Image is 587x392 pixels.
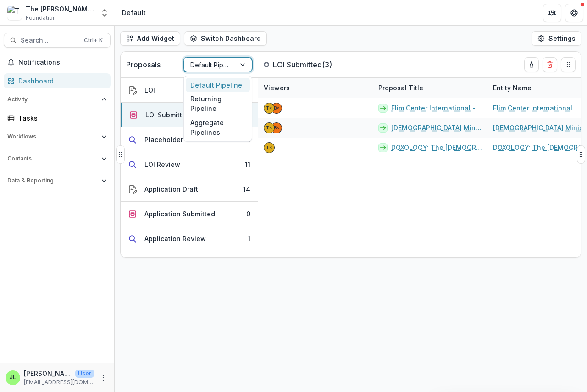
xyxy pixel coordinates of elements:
[121,226,258,251] button: Application Review1
[4,92,111,107] button: Open Activity
[26,14,56,22] span: Foundation
[274,126,280,130] div: Blair White <bwhite@bolickfoundation.org>
[274,106,280,110] div: Blair White <bwhite@bolickfoundation.org>
[118,6,150,19] nav: breadcrumb
[4,173,111,188] button: Open Data & Reporting
[266,106,272,110] div: The Bolick Foundation <jcline@bolickfoundation.org>
[493,103,572,113] a: Elim Center International
[186,116,250,139] div: Aggregate Pipelines
[122,8,146,17] div: Default
[373,78,487,98] div: Proposal Title
[248,234,250,243] div: 1
[565,4,583,22] button: Get Help
[121,127,258,152] button: Placeholder0
[144,135,183,144] div: Placeholder
[243,184,250,194] div: 14
[18,76,103,86] div: Dashboard
[121,78,258,103] button: LOI280
[10,375,16,381] div: Joye Lane
[116,145,125,164] button: Drag
[258,83,295,93] div: Viewers
[7,96,98,103] span: Activity
[121,152,258,177] button: LOI Review11
[121,177,258,202] button: Application Draft14
[7,6,22,20] img: The Bolick Foundation
[258,78,373,98] div: Viewers
[144,184,198,194] div: Application Draft
[273,59,342,70] p: LOI Submitted ( 3 )
[266,126,272,130] div: The Bolick Foundation <jcline@bolickfoundation.org>
[391,103,482,113] a: Elim Center International - 2025 - LOI
[4,110,111,126] a: Tasks
[543,57,557,72] button: Delete card
[184,31,267,46] button: Switch Dashboard
[561,57,576,72] button: Drag
[524,57,539,72] button: toggle-assigned-to-me
[532,31,581,46] button: Settings
[4,151,111,166] button: Open Contacts
[145,110,190,120] div: LOI Submitted
[18,59,107,66] span: Notifications
[266,145,272,150] div: The Bolick Foundation <jcline@bolickfoundation.org>
[391,143,482,152] a: DOXOLOGY: The [DEMOGRAPHIC_DATA] Center for Spiritual Care and Counsel - 2025 - LOI
[7,155,98,162] span: Contacts
[7,177,98,184] span: Data & Reporting
[4,55,111,70] button: Notifications
[543,4,561,22] button: Partners
[26,4,94,14] div: The [PERSON_NAME] Foundation
[98,372,109,383] button: More
[21,37,78,44] span: Search...
[24,378,94,386] p: [EMAIL_ADDRESS][DOMAIN_NAME]
[126,59,161,70] p: Proposals
[82,35,105,45] div: Ctrl + K
[24,369,72,378] p: [PERSON_NAME]
[144,85,155,95] div: LOI
[391,123,482,133] a: [DEMOGRAPHIC_DATA] Ministry Alliance - 2025 - LOI
[373,83,429,93] div: Proposal Title
[245,160,250,169] div: 11
[186,92,250,116] div: Returning Pipeline
[144,209,215,219] div: Application Submitted
[577,145,585,164] button: Drag
[4,129,111,144] button: Open Workflows
[144,234,206,243] div: Application Review
[487,83,537,93] div: Entity Name
[4,33,111,48] button: Search...
[4,73,111,88] a: Dashboard
[75,370,94,378] p: User
[246,209,250,219] div: 0
[121,202,258,226] button: Application Submitted0
[7,133,98,140] span: Workflows
[186,78,250,92] div: Default Pipeline
[120,31,180,46] button: Add Widget
[121,103,258,127] button: LOI Submitted3
[18,113,103,123] div: Tasks
[144,160,180,169] div: LOI Review
[98,4,111,22] button: Open entity switcher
